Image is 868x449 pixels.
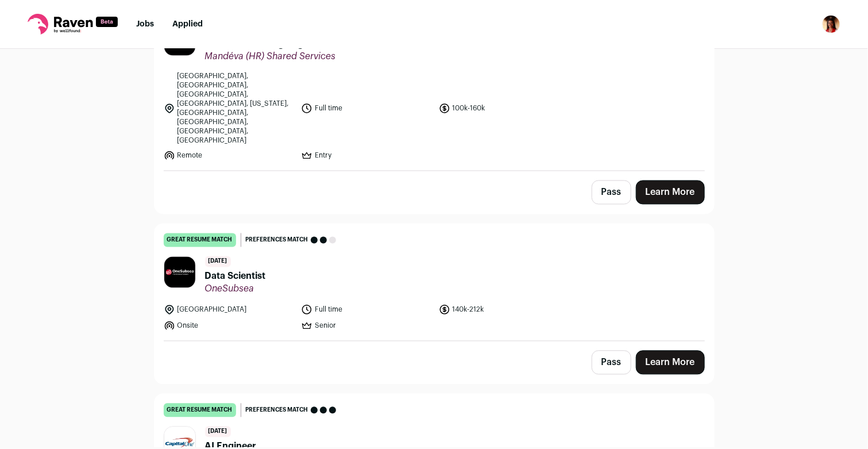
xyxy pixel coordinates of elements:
span: [DATE] [205,427,231,438]
li: Remote [164,150,295,162]
a: great resume match Preferences match [DATE] Data Scientist OneSubsea [GEOGRAPHIC_DATA] Full time ... [155,224,714,341]
li: Entry [301,150,432,162]
span: Mandéva (HR) Shared Services [205,51,336,63]
li: Senior [301,320,432,332]
img: 5d14eaaf7b52334a62b8801a17d3e2e55538fc9b5ba1ade08dec55096ffc1805.jpg [164,257,195,288]
button: Pass [592,351,631,375]
span: [DATE] [205,256,231,267]
span: Data Scientist [205,270,266,283]
span: OneSubsea [205,283,266,295]
li: Full time [301,72,432,145]
button: Pass [592,181,631,205]
span: Preferences match [246,235,308,246]
a: Applied [172,20,203,28]
li: 100k-160k [439,72,570,145]
div: great resume match [164,233,236,247]
div: great resume match [164,404,236,417]
a: Jobs [136,20,154,28]
span: Preferences match [246,405,308,416]
li: Onsite [164,320,295,332]
a: Learn More [636,351,705,375]
button: Open dropdown [822,15,840,33]
li: [GEOGRAPHIC_DATA], [GEOGRAPHIC_DATA], [GEOGRAPHIC_DATA], [GEOGRAPHIC_DATA], [US_STATE], [GEOGRAPH... [164,72,295,145]
li: [GEOGRAPHIC_DATA] [164,304,295,316]
li: 140k-212k [439,304,570,316]
li: Full time [301,304,432,316]
a: Learn More [636,181,705,205]
img: 19377314-medium_jpg [822,15,840,33]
